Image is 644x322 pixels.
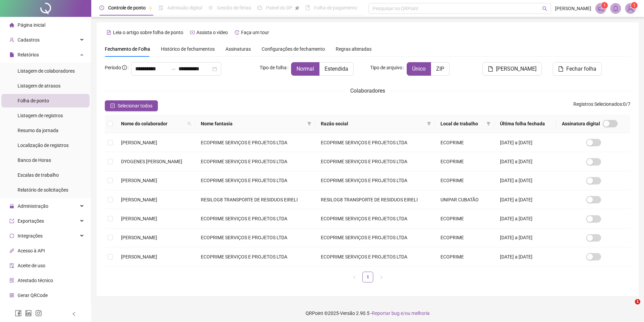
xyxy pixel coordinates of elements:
span: Listagem de atrasos [18,83,61,89]
span: search [186,119,193,129]
span: [PERSON_NAME] [496,65,536,73]
span: : 0 / 7 [573,100,630,111]
span: dashboard [257,5,262,10]
span: Cadastros [18,37,40,43]
img: 53815 [625,3,636,14]
span: Tipo de folha [260,64,287,71]
span: Administração [18,203,48,209]
span: Razão social [321,120,424,127]
span: check-square [110,103,115,108]
button: Selecionar todos [105,100,158,111]
td: ECOPRIME [435,228,495,247]
li: Próxima página [376,272,387,282]
span: filter [307,122,311,126]
td: ECOPRIME [435,209,495,228]
span: DYOGENES [PERSON_NAME] [121,159,182,164]
span: right [379,275,383,279]
span: Nome fantasia [201,120,304,127]
td: ECOPRIME [435,247,495,266]
span: Listagem de registros [18,113,63,118]
span: left [352,275,356,279]
th: Última folha fechada [495,115,556,133]
td: ECOPRIME SERVIÇOS E PROJETOS LTDA [315,171,435,190]
a: 1 [363,272,373,282]
td: [DATE] a [DATE] [495,190,556,209]
span: Faça um tour [241,30,269,35]
iframe: Intercom live chat [621,299,637,315]
span: search [542,6,547,11]
span: Resumo da jornada [18,128,58,133]
span: [PERSON_NAME] [121,254,157,259]
span: sun [208,5,213,10]
span: Escalas de trabalho [18,172,59,178]
span: [PERSON_NAME] [121,140,157,145]
td: ECOPRIME [435,133,495,152]
span: Integrações [18,233,43,239]
span: Relatório de solicitações [18,187,68,193]
span: to [170,66,176,72]
td: ECOPRIME [435,152,495,171]
span: Fechar folha [566,65,596,73]
td: ECOPRIME SERVIÇOS E PROJETOS LTDA [195,152,315,171]
span: Atestado técnico [18,278,53,283]
span: filter [486,122,491,126]
span: export [9,219,14,223]
td: ECOPRIME SERVIÇOS E PROJETOS LTDA [195,209,315,228]
span: user-add [9,38,14,42]
span: youtube [190,30,195,35]
span: [PERSON_NAME] [555,5,591,12]
span: Exportações [18,218,44,224]
span: instagram [35,310,42,317]
span: sync [9,233,14,238]
td: ECOPRIME SERVIÇOS E PROJETOS LTDA [315,209,435,228]
span: pushpin [148,6,152,10]
span: file-done [159,5,163,10]
span: Painel do DP [266,5,292,10]
span: Configurações de fechamento [262,47,325,51]
td: [DATE] a [DATE] [495,152,556,171]
span: Fechamento de Folha [105,46,150,52]
button: right [376,272,387,282]
span: Acesso à API [18,248,45,253]
span: file [9,52,14,57]
span: Versão [340,311,355,316]
span: audit [9,263,14,268]
td: ECOPRIME SERVIÇOS E PROJETOS LTDA [195,247,315,266]
span: Localização de registros [18,143,69,148]
span: Gestão de férias [217,5,251,10]
td: ECOPRIME SERVIÇOS E PROJETOS LTDA [195,171,315,190]
span: Período [105,65,121,70]
span: Estendida [325,66,348,72]
td: [DATE] a [DATE] [495,228,556,247]
span: filter [485,119,492,129]
button: [PERSON_NAME] [482,62,542,76]
span: Local de trabalho [440,120,484,127]
span: filter [427,122,431,126]
span: file [488,66,493,72]
span: Relatórios [18,52,39,57]
span: [PERSON_NAME] [121,216,157,221]
span: filter [426,119,432,129]
td: [DATE] a [DATE] [495,209,556,228]
span: clock-circle [99,5,104,10]
span: solution [9,278,14,283]
span: file [558,66,564,72]
span: Histórico de fechamentos [161,46,215,52]
span: Assinaturas [225,47,251,51]
td: [DATE] a [DATE] [495,171,556,190]
span: Folha de pagamento [314,5,357,10]
span: facebook [15,310,22,317]
span: Controle de ponto [108,5,146,10]
span: pushpin [295,6,299,10]
span: ZIP [436,66,444,72]
td: UNIPAR CUBATÃO [435,190,495,209]
span: api [9,248,14,253]
span: Nome do colaborador [121,120,185,127]
span: 1 [635,299,640,304]
td: ECOPRIME SERVIÇOS E PROJETOS LTDA [315,247,435,266]
li: 1 [362,272,373,282]
span: filter [306,119,313,129]
span: Listagem de colaboradores [18,68,75,74]
button: left [349,272,360,282]
td: ECOPRIME SERVIÇOS E PROJETOS LTDA [195,228,315,247]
